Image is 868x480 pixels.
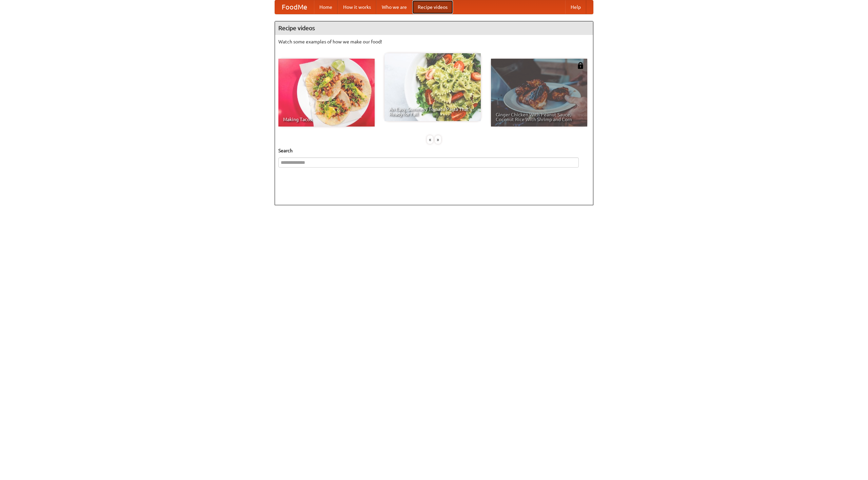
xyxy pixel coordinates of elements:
a: How it works [338,0,376,14]
span: An Easy, Summery Tomato Pasta That's Ready for Fall [389,107,476,116]
h4: Recipe videos [275,21,593,35]
img: 483408.png [577,62,584,69]
p: Watch some examples of how we make our food! [278,38,590,45]
a: Who we are [376,0,412,14]
h5: Search [278,147,590,154]
a: Recipe videos [412,0,453,14]
span: Making Tacos [283,117,370,122]
a: Home [314,0,338,14]
a: FoodMe [275,0,314,14]
a: An Easy, Summery Tomato Pasta That's Ready for Fall [384,53,481,121]
a: Help [565,0,586,14]
div: » [435,135,441,144]
a: Making Tacos [278,59,375,127]
div: « [427,135,433,144]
